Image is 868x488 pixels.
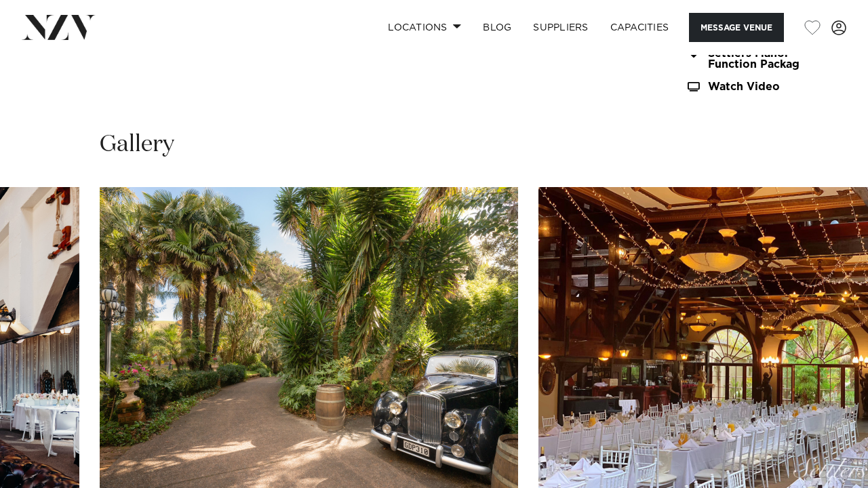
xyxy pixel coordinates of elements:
[599,13,680,42] a: Capacities
[522,13,599,42] a: SUPPLIERS
[377,13,472,42] a: Locations
[689,13,784,42] button: Message Venue
[686,81,810,93] a: Watch Video
[22,15,96,39] img: nzv-logo.png
[472,13,522,42] a: BLOG
[100,129,174,160] h2: Gallery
